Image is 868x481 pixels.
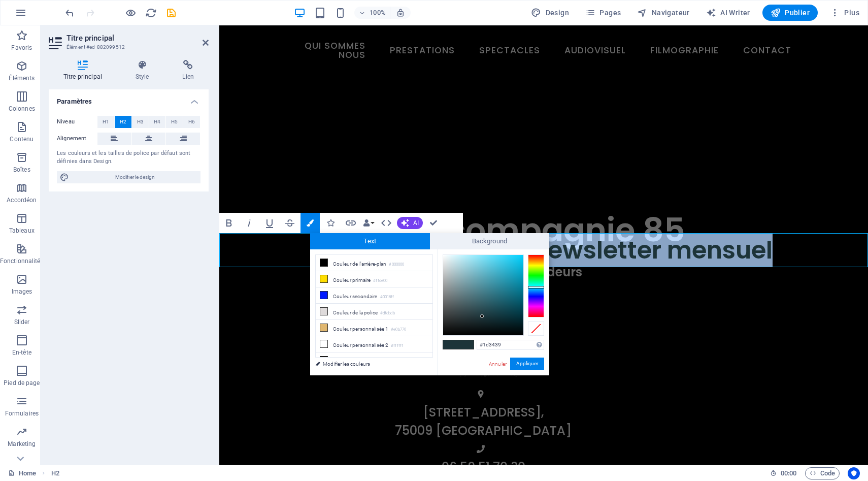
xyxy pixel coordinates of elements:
span: Modifier le design [72,171,197,183]
p: Accordéon [7,196,37,204]
i: Actualiser la page [145,7,157,19]
button: Icons [321,213,340,233]
button: Modifier le design [57,171,201,183]
button: 100% [354,7,390,19]
li: Couleur personnalisée 3 [316,352,432,369]
h4: Lien [168,60,209,81]
li: Couleur personnalisée 1 [316,320,432,336]
p: Pied de page [4,379,40,387]
button: Colors [301,213,320,233]
button: Bold (⌘B) [219,213,239,233]
button: save [165,7,177,19]
h4: Paramètres [49,89,209,108]
button: H6 [183,116,200,128]
p: , [12,378,516,396]
h3: Élément #ed-882099512 [66,43,188,52]
button: Link [341,213,360,233]
span: #1d3439 [458,340,474,349]
button: Cliquez ici pour quitter le mode Aperçu et poursuivre l'édition. [124,7,137,19]
button: Pages [581,5,625,21]
li: Couleur secondaire [316,287,432,304]
p: Éléments [9,74,35,82]
span: Pages [585,8,621,18]
li: Couleur de l'arrière-plan [316,255,432,271]
li: Couleur personnalisée 2 [316,336,432,352]
span: #1d3439 [443,340,458,349]
p: Marketing [8,440,36,448]
span: H2 [120,116,126,128]
span: Text [310,233,430,249]
span: [GEOGRAPHIC_DATA] [216,397,352,413]
span: AI [413,220,419,226]
button: H3 [132,116,149,128]
span: H1 [103,116,109,128]
span: Design [531,8,569,18]
span: AI Writer [706,8,750,18]
span: H5 [171,116,178,128]
small: #0018ff [380,294,394,301]
button: Code [805,467,840,479]
p: Contenu [10,135,34,143]
span: 75009 [176,397,213,413]
h4: Titre principal [49,60,121,81]
button: Italic (⌘I) [240,213,259,233]
i: Lors du redimensionnement, ajuster automatiquement le niveau de zoom en fonction de l'appareil sé... [396,8,405,17]
p: Favoris [11,44,32,52]
button: reload [145,7,157,19]
p: Slider [14,318,30,326]
p: Formulaires [5,409,39,418]
h4: Style [121,60,168,81]
button: undo [63,7,76,19]
label: Niveau [57,116,97,128]
nav: breadcrumb [51,467,59,479]
span: : [788,469,789,477]
span: Background [430,233,550,249]
button: Plus [826,5,863,21]
p: Tableaux [9,227,35,235]
button: AI Writer [702,5,754,21]
i: Annuler : Supprimer les éléments (Ctrl+Z) [64,7,76,19]
button: H1 [97,116,114,128]
span: Code [810,467,835,479]
span: 06 59 51 70 30 [222,433,306,450]
li: Couleur primaire [316,271,432,287]
h6: 100% [370,7,386,19]
button: Confirm (⌘+⏎) [424,213,443,233]
button: H5 [166,116,183,128]
small: #dfdbdb [380,310,395,317]
button: AI [397,217,423,229]
button: Appliquer [510,358,544,370]
a: Cliquez pour annuler la sélection. Double-cliquez pour ouvrir Pages. [8,467,36,479]
button: Strikethrough [280,213,299,233]
i: Enregistrer (Ctrl+S) [165,7,177,19]
div: Les couleurs et les tailles de police par défaut sont définies dans Design. [57,149,201,166]
li: Couleur de la police [316,304,432,320]
button: Underline (⌘U) [260,213,279,233]
span: H6 [188,116,195,128]
button: HTML [377,213,396,233]
p: En-tête [12,348,31,357]
small: #ffffff [391,342,403,349]
button: Usercentrics [848,467,860,479]
span: Cliquez pour sélectionner. Double-cliquez pour modifier. [51,467,59,479]
h6: Durée de la session [770,467,797,479]
span: Plus [830,8,859,18]
small: #000000 [389,261,404,268]
button: H4 [149,116,166,128]
button: H2 [115,116,131,128]
small: #e0b770 [391,326,406,333]
small: #ffde00 [373,277,387,284]
span: H3 [137,116,144,128]
p: Colonnes [9,105,35,113]
a: Modifier les couleurs [310,358,428,370]
label: Alignement [57,133,97,145]
div: Clear Color Selection [528,322,544,336]
p: Images [12,287,32,296]
span: [STREET_ADDRESS] [204,378,322,395]
button: Design [527,5,573,21]
h2: Titre principal [66,34,209,43]
button: Publier [762,5,818,21]
span: H4 [154,116,160,128]
button: Navigateur [633,5,693,21]
button: Data Bindings [361,213,376,233]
